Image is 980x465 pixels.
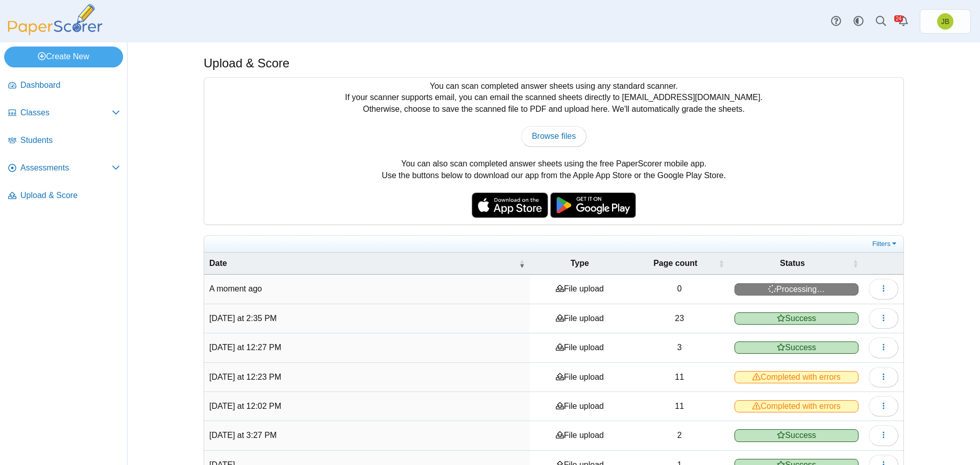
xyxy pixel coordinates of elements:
[4,46,123,67] a: Create New
[521,126,586,146] a: Browse files
[734,312,859,325] span: Success
[519,258,525,268] span: Date : Activate to remove sorting
[941,18,949,25] span: Joel Boyd
[209,343,281,352] time: Oct 1, 2025 at 12:27 PM
[530,392,629,421] td: File upload
[734,258,850,269] span: Status
[734,283,859,296] span: Processing…
[937,13,953,30] span: Joel Boyd
[629,304,729,333] td: 23
[530,275,629,304] td: File upload
[629,275,729,304] td: 0
[629,363,729,392] td: 11
[530,421,629,450] td: File upload
[530,363,629,392] td: File upload
[4,129,124,153] a: Students
[532,132,576,140] span: Browse files
[204,55,289,72] h1: Upload & Score
[629,333,729,362] td: 3
[209,284,262,293] time: Oct 2, 2025 at 3:20 PM
[550,192,636,218] img: google-play-badge.png
[472,192,548,218] img: apple-store-badge.svg
[4,184,124,208] a: Upload & Score
[4,101,124,126] a: Classes
[852,258,859,268] span: Status : Activate to sort
[530,333,629,362] td: File upload
[870,239,901,249] a: Filters
[20,107,112,118] span: Classes
[209,431,277,439] time: Sep 26, 2025 at 3:27 PM
[209,373,281,381] time: Oct 1, 2025 at 12:23 PM
[4,156,124,181] a: Assessments
[734,341,859,354] span: Success
[20,190,120,201] span: Upload & Score
[4,74,124,98] a: Dashboard
[20,135,120,146] span: Students
[634,258,716,269] span: Page count
[535,258,624,269] span: Type
[892,10,915,33] a: Alerts
[718,258,724,268] span: Page count : Activate to sort
[530,304,629,333] td: File upload
[734,429,859,442] span: Success
[629,392,729,421] td: 11
[4,4,106,35] img: PaperScorer
[209,314,277,323] time: Oct 1, 2025 at 2:35 PM
[209,402,281,410] time: Oct 1, 2025 at 12:02 PM
[920,9,971,34] a: Joel Boyd
[734,371,859,383] span: Completed with errors
[734,400,859,412] span: Completed with errors
[629,421,729,450] td: 2
[20,162,112,174] span: Assessments
[4,28,106,37] a: PaperScorer
[204,78,903,225] div: You can scan completed answer sheets using any standard scanner. If your scanner supports email, ...
[20,80,120,91] span: Dashboard
[209,258,517,269] span: Date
